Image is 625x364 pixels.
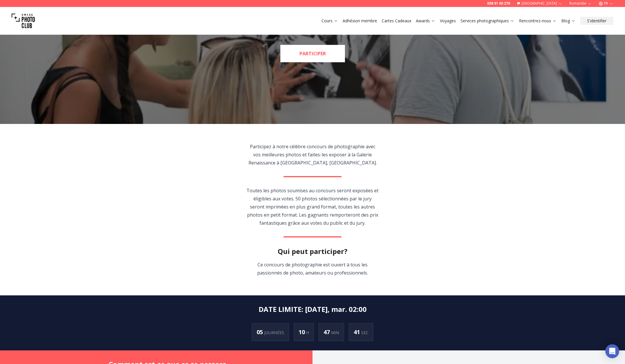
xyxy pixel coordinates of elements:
[259,305,367,314] h2: DATE ​​LIMITE : [DATE], mar. 02:00
[257,328,264,336] span: 05
[324,328,331,336] span: 47
[306,330,309,335] span: H
[299,328,306,336] span: 10
[361,330,368,335] span: SEC
[331,330,339,335] span: MIN
[264,330,284,335] span: JOURNÉES
[605,344,619,358] div: Open Intercom Messenger
[354,328,361,336] span: 41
